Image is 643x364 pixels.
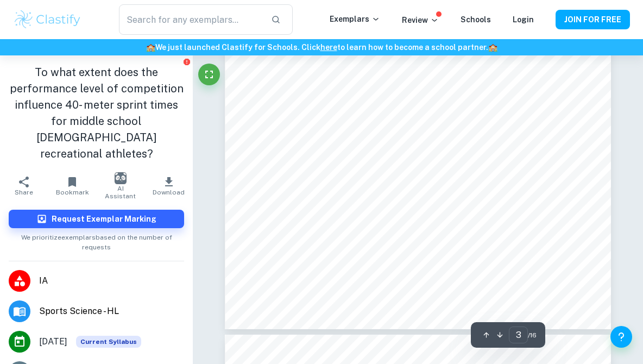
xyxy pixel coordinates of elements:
[144,171,193,201] button: Download
[9,210,184,228] button: Request Exemplar Marking
[39,274,184,287] span: IA
[13,9,82,30] img: Clastify logo
[119,4,262,35] input: Search for any exemplars...
[320,43,337,52] a: here
[330,13,380,25] p: Exemplars
[198,64,220,85] button: Fullscreen
[402,14,439,26] p: Review
[76,336,141,348] div: This exemplar is based on the current syllabus. Feel free to refer to it for inspiration/ideas wh...
[556,10,630,29] button: JOIN FOR FREE
[39,305,184,318] span: Sports Science - HL
[488,43,497,52] span: 🏫
[182,58,191,66] button: Report issue
[39,335,67,348] span: [DATE]
[9,228,184,252] span: We prioritize exemplars based on the number of requests
[153,189,185,196] span: Download
[76,336,141,348] span: Current Syllabus
[97,171,145,201] button: AI Assistant
[48,171,97,201] button: Bookmark
[52,213,156,225] h6: Request Exemplar Marking
[115,172,127,184] img: AI Assistant
[146,43,155,52] span: 🏫
[9,64,184,162] h1: To what extent does the performance level of competition influence 40- meter sprint times for mid...
[103,185,138,200] span: AI Assistant
[2,41,641,53] h6: We just launched Clastify for Schools. Click to learn how to become a school partner.
[56,189,89,196] span: Bookmark
[461,15,491,24] a: Schools
[513,15,534,24] a: Login
[528,330,537,340] span: / 16
[15,189,33,196] span: Share
[610,326,632,348] button: Help and Feedback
